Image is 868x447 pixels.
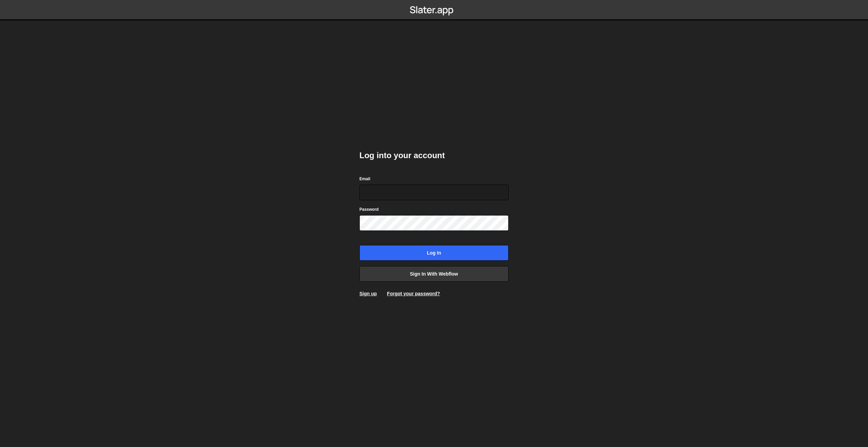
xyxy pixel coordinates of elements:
[359,150,509,161] h2: Log into your account
[359,266,509,282] a: Sign in with Webflow
[387,291,440,296] a: Forgot your password?
[359,245,509,261] input: Log in
[359,175,370,182] label: Email
[359,291,377,296] a: Sign up
[359,206,379,213] label: Password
